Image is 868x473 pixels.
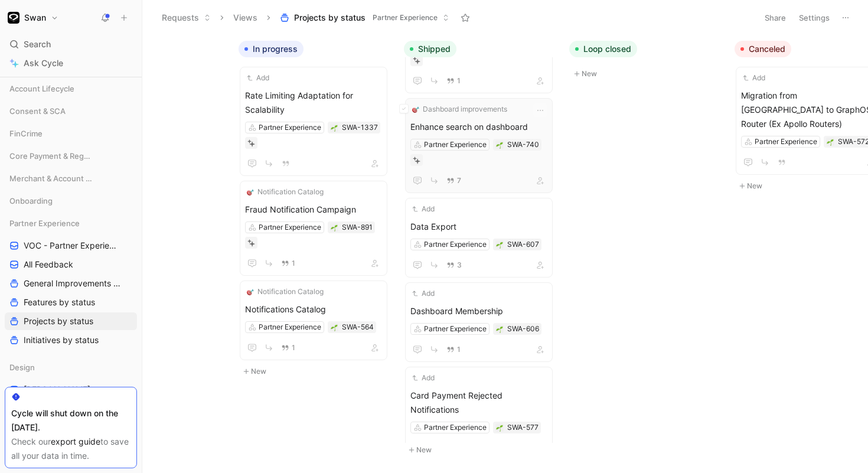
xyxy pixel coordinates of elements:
span: [PERSON_NAME] research [24,384,121,396]
a: 🎯Dashboard improvementsEnhance search on dashboardPartner Experience7 [405,98,553,193]
div: Search [5,35,137,53]
span: Fraud Notification Campaign [245,203,382,217]
div: Onboarding [5,192,137,213]
button: 🌱 [826,138,834,146]
span: Dashboard improvements [423,103,507,115]
span: General Improvements by status [24,278,123,289]
img: 🌱 [331,324,338,331]
span: Onboarding [9,195,53,207]
div: Core Payment & Regulatory [5,147,137,165]
span: Card Payment Rejected Notifications [410,389,547,417]
button: 🌱 [330,323,338,331]
div: FinCrime [5,125,137,142]
button: New [73,67,229,81]
img: Swan [8,12,19,24]
div: Partner Experience [755,136,817,148]
img: 🌱 [496,142,503,149]
div: Account Lifecycle [5,80,137,101]
div: Partner ExperienceVOC - Partner ExperienceAll FeedbackGeneral Improvements by statusFeatures by s... [5,214,137,349]
img: 🌱 [496,326,503,333]
div: Check our to save all your data in time. [11,435,130,463]
span: FinCrime [9,128,43,139]
button: Settings [794,9,835,26]
div: Onboarding [5,192,137,210]
span: Consent & SCA [9,105,66,117]
button: 🎯Notification Catalog [245,286,325,298]
span: 7 [457,177,461,184]
span: VOC - Partner Experience [24,240,121,252]
div: ShippedNew [399,35,564,463]
div: Partner Experience [259,321,321,333]
button: 1 [279,341,298,354]
span: Design [9,361,35,373]
span: Enhance search on dashboard [410,120,547,134]
button: 7 [444,174,464,187]
a: AddCard Payment Rejected NotificationsPartner Experience [405,367,553,461]
button: In progress [239,41,304,57]
div: SWA-740 [507,139,539,151]
span: Ask Cycle [24,56,63,70]
div: SWA-606 [507,323,539,335]
button: 🎯Dashboard improvements [410,103,509,115]
button: 🌱 [330,223,338,231]
span: Partner Experience [9,217,80,229]
span: Rate Limiting Adaptation for Scalability [245,89,382,117]
div: Design [5,358,137,376]
span: Projects by status [24,315,93,327]
img: 🎯 [247,188,254,195]
button: 1 [444,74,463,87]
div: SWA-891 [342,221,373,233]
img: 🌱 [827,139,834,146]
div: Partner Experience [424,239,487,250]
div: SWA-607 [507,239,539,250]
div: Design[PERSON_NAME] researchUser interviewsFeedback form [5,358,137,436]
div: Partner Experience [259,122,321,133]
button: Share [759,9,791,26]
h1: Swan [24,12,46,23]
a: Projects by status [5,312,137,330]
span: Features by status [24,296,95,308]
div: Partner Experience [5,214,137,232]
button: 🌱 [495,325,504,333]
div: Cycle will shut down on the [DATE]. [11,406,130,435]
button: Loop closed [569,41,637,57]
div: SWA-564 [342,321,374,333]
a: AddData ExportPartner Experience3 [405,198,553,278]
span: Account Lifecycle [9,83,74,94]
div: Merchant & Account Funding [5,169,137,191]
a: Features by status [5,293,137,311]
a: [PERSON_NAME] research [5,381,137,399]
span: All Feedback [24,259,73,270]
span: 1 [292,260,295,267]
button: Add [245,72,271,84]
button: Add [410,372,436,384]
div: 🌱 [495,240,504,249]
div: Merchant & Account Funding [5,169,137,187]
div: Consent & SCA [5,102,137,123]
button: Canceled [735,41,791,57]
div: Partner Experience [424,422,487,433]
a: AddRate Limiting Adaptation for ScalabilityPartner Experience [240,67,387,176]
button: Projects by statusPartner Experience [275,9,455,27]
button: 🌱 [330,123,338,132]
img: 🎯 [247,288,254,295]
button: New [239,364,394,379]
span: Partner Experience [373,12,438,24]
button: 🌱 [495,141,504,149]
div: Partner Experience [424,139,487,151]
div: SWA-1337 [342,122,378,133]
button: 🌱 [495,423,504,432]
div: SWA-577 [507,422,539,433]
img: 🌱 [496,242,503,249]
div: Core Payment & Regulatory [5,147,137,168]
span: Canceled [749,43,785,55]
a: All Feedback [5,256,137,273]
button: Requests [156,9,216,27]
button: 🎯Notification Catalog [245,186,325,198]
span: Merchant & Account Funding [9,172,93,184]
div: Loop closedNew [564,35,730,87]
span: Projects by status [294,12,366,24]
